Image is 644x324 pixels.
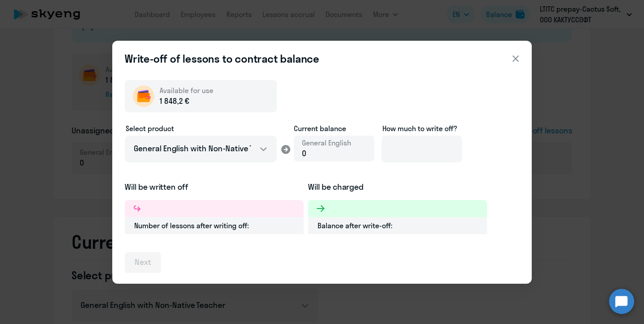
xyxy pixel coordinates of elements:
[135,256,151,268] div: Next
[302,148,306,158] span: 0
[126,124,174,133] span: Select product
[112,51,532,66] header: Write-off of lessons to contract balance
[294,123,374,134] span: Current balance
[382,124,457,133] span: How much to write off?
[133,85,154,107] img: wallet-circle.png
[308,217,487,234] div: Balance after write-off:
[160,86,213,95] span: Available for use
[125,181,304,193] h5: Will be written off
[302,138,351,148] span: General English
[308,181,487,193] h5: Will be charged
[160,95,189,107] span: 1 848,2 €
[125,252,161,273] button: Next
[125,217,304,234] div: Number of lessons after writing off:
